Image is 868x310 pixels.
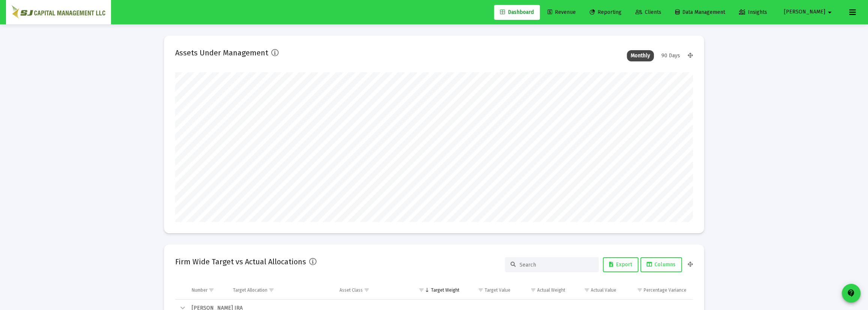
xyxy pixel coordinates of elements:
[847,289,856,298] mat-icon: contact_support
[629,5,667,20] a: Clients
[733,5,773,20] a: Insights
[622,281,691,299] td: Column Percentage Variance
[637,287,643,293] span: Show filter options for column 'Percentage Variance'
[485,287,511,293] div: Target Value
[478,287,484,293] span: Show filter options for column 'Target Value'
[825,5,834,20] mat-icon: arrow_drop_down
[640,257,682,272] button: Columns
[364,287,369,293] span: Show filter options for column 'Asset Class'
[233,287,267,293] div: Target Allocation
[692,281,751,299] td: Column Dollar Variance
[494,5,540,20] a: Dashboard
[739,9,767,15] span: Insights
[570,281,622,299] td: Column Actual Value
[603,257,638,272] button: Export
[464,281,515,299] td: Column Target Value
[334,281,410,299] td: Column Asset Class
[584,287,590,293] span: Show filter options for column 'Actual Value'
[669,5,731,20] a: Data Management
[209,287,214,293] span: Show filter options for column 'Number'
[410,281,464,299] td: Column Target Weight
[500,9,534,15] span: Dashboard
[12,5,105,20] img: Dashboard
[584,5,628,20] a: Reporting
[644,287,686,293] div: Percentage Variance
[175,256,306,268] h2: Firm Wide Target vs Actual Allocations
[175,47,268,59] h2: Assets Under Management
[784,9,825,15] span: [PERSON_NAME]
[228,281,334,299] td: Column Target Allocation
[658,50,684,61] div: 90 Days
[418,287,424,293] span: Show filter options for column 'Target Weight'
[186,281,228,299] td: Column Number
[548,9,576,15] span: Revenue
[339,287,363,293] div: Asset Class
[516,281,571,299] td: Column Actual Weight
[192,287,207,293] div: Number
[590,9,622,15] span: Reporting
[431,287,459,293] div: Target Weight
[537,287,565,293] div: Actual Weight
[530,287,536,293] span: Show filter options for column 'Actual Weight'
[591,287,616,293] div: Actual Value
[627,50,654,61] div: Monthly
[520,262,593,268] input: Search
[609,261,632,268] span: Export
[647,261,676,268] span: Columns
[775,4,843,19] button: [PERSON_NAME]
[542,5,582,20] a: Revenue
[675,9,725,15] span: Data Management
[269,287,274,293] span: Show filter options for column 'Target Allocation'
[635,9,661,15] span: Clients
